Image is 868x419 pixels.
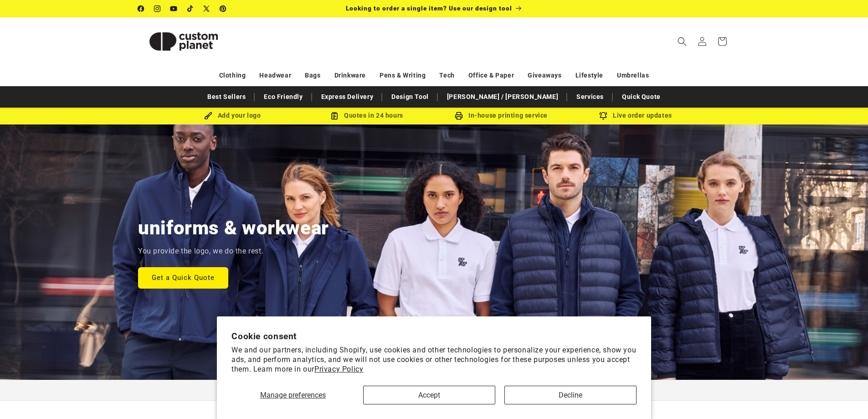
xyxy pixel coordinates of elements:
[672,31,692,52] summary: Search
[575,67,603,83] a: Lifestyle
[138,216,329,240] h2: uniforms & workwear
[204,112,212,120] img: Brush Icon
[504,386,637,404] button: Decline
[317,89,378,105] a: Express Delivery
[572,89,608,105] a: Services
[203,89,250,105] a: Best Sellers
[468,67,514,83] a: Office & Paper
[439,67,454,83] a: Tech
[330,112,339,120] img: Order Updates Icon
[599,112,607,120] img: Order updates
[300,110,434,121] div: Quotes in 24 hours
[219,67,246,83] a: Clothing
[231,386,354,404] button: Manage preferences
[442,89,563,105] a: [PERSON_NAME] / [PERSON_NAME]
[165,110,300,121] div: Add your logo
[346,5,512,12] span: Looking to order a single item? Use our design tool
[259,67,291,83] a: Headwear
[363,386,495,404] button: Accept
[259,89,307,105] a: Eco Friendly
[617,67,649,83] a: Umbrellas
[314,365,363,373] a: Privacy Policy
[617,89,665,105] a: Quick Quote
[334,67,366,83] a: Drinkware
[134,17,232,65] a: Custom Planet
[138,245,263,258] p: You provide the logo, we do the rest.
[434,110,569,121] div: In-house printing service
[231,331,637,341] h2: Cookie consent
[138,267,228,288] a: Get a Quick Quote
[231,346,637,374] p: We and our partners, including Shopify, use cookies and other technologies to personalize your ex...
[569,110,703,121] div: Live order updates
[305,67,320,83] a: Bags
[260,391,326,399] span: Manage preferences
[387,89,433,105] a: Design Tool
[528,67,561,83] a: Giveaways
[455,112,463,120] img: In-house printing
[380,67,426,83] a: Pens & Writing
[138,21,229,62] img: Custom Planet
